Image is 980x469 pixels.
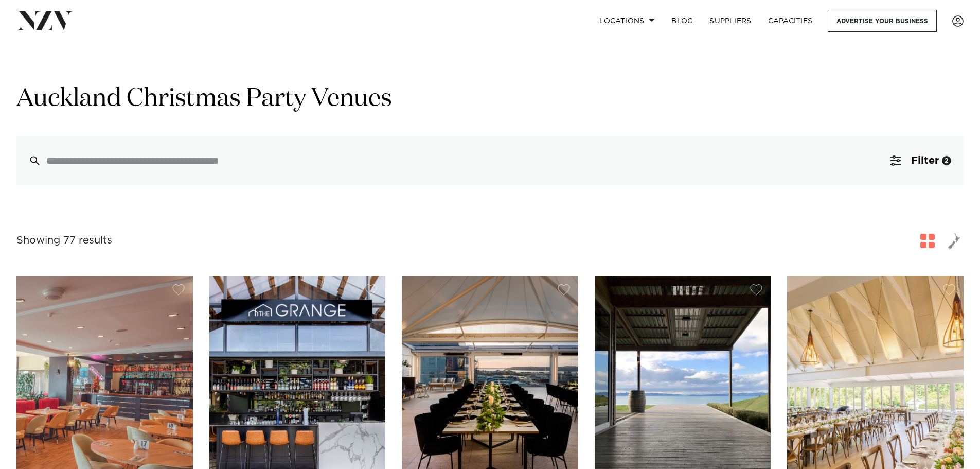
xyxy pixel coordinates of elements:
a: Locations [591,10,663,32]
h1: Auckland Christmas Party Venues [16,83,964,115]
span: Filter [911,155,939,166]
button: Filter2 [878,136,964,185]
a: BLOG [663,10,701,32]
a: Capacities [760,10,821,32]
img: nzv-logo.png [16,11,73,30]
a: Advertise your business [828,10,937,32]
div: Showing 77 results [16,233,112,249]
a: SUPPLIERS [701,10,759,32]
div: 2 [942,156,951,165]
